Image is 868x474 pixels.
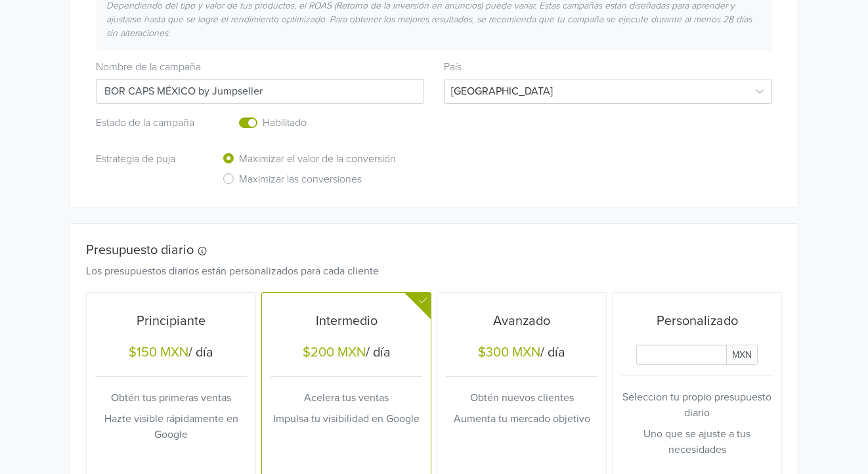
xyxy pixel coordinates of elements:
p: Impulsa tu visibilidad en Google [271,411,422,427]
span: MXN [726,345,758,365]
div: $150 MXN [129,345,188,360]
h6: Nombre de la campaña [96,61,424,74]
p: Acelera tus ventas [271,390,422,406]
h5: Avanzado [446,313,597,329]
h5: Principiante [95,313,247,329]
h6: Habilitado [263,117,379,129]
h5: Presupuesto diario [86,242,762,258]
h5: Personalizado [621,313,773,329]
h6: Maximizar las conversiones [239,173,362,186]
h6: Estado de la campaña [96,117,202,129]
input: Campaign name [96,79,424,104]
h5: / día [446,345,597,363]
h6: Estrategia de puja [96,153,202,165]
div: $300 MXN [478,345,540,360]
h6: País [444,61,772,74]
input: Daily Custom Budget [636,345,727,365]
div: $200 MXN [303,345,366,360]
p: Obtén nuevos clientes [446,390,597,406]
h5: / día [271,345,422,363]
p: Uno que se ajuste a tus necesidades [621,426,773,458]
h5: Intermedio [271,313,422,329]
p: Hazte visible rápidamente en Google [95,411,247,442]
h5: / día [95,345,247,363]
h6: Maximizar el valor de la conversión [239,153,396,165]
p: Seleccion tu propio presupuesto diario [621,389,773,421]
p: Obtén tus primeras ventas [95,390,247,406]
p: Aumenta tu mercado objetivo [446,411,597,427]
div: Los presupuestos diarios están personalizados para cada cliente [76,263,772,279]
